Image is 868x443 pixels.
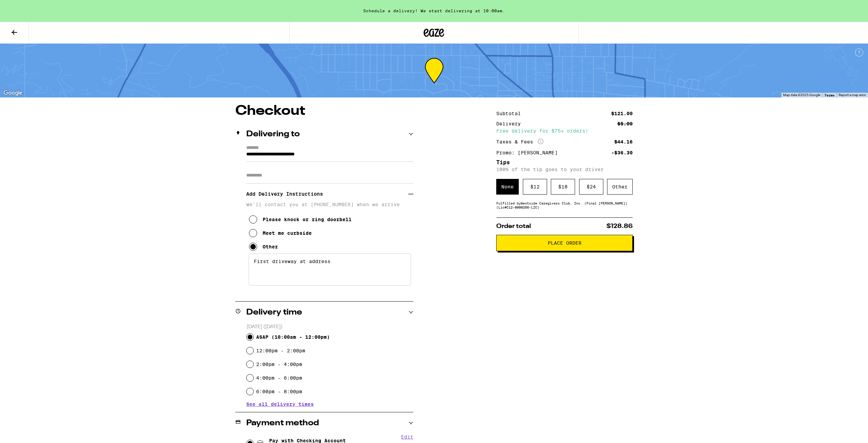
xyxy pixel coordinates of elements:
img: Google [2,89,24,97]
h2: Delivery time [246,308,302,317]
div: Delivery [496,121,526,126]
button: Place Order [496,235,633,251]
div: None [496,179,519,195]
label: 4:00pm - 6:00pm [256,375,302,381]
a: Open this area in Google Maps (opens a new window) [2,89,24,97]
span: Order total [496,223,531,229]
div: $ 12 [523,179,547,195]
button: See all delivery times [246,402,314,407]
h2: Payment method [246,419,319,427]
p: [DATE] ([DATE]) [247,324,413,330]
div: $121.00 [611,111,633,116]
label: 12:00pm - 2:00pm [256,348,305,353]
div: Other [263,244,278,249]
div: Free delivery for $75+ orders! [496,128,633,133]
button: Please knock or ring doorbell [249,213,352,226]
h2: Delivering to [246,130,300,138]
div: $ 24 [579,179,603,195]
div: -$36.30 [611,150,633,155]
div: Subtotal [496,111,526,116]
div: Other [607,179,633,195]
div: $44.16 [614,139,633,144]
div: Please knock or ring doorbell [263,217,352,222]
div: Taxes & Fees [496,139,543,145]
h5: Tips [496,160,633,165]
span: Place Order [548,241,582,245]
div: Meet me curbside [263,230,312,236]
span: $128.86 [606,223,633,229]
div: Promo: [PERSON_NAME] [496,150,562,155]
a: Terms [824,93,835,97]
h3: Add Delivery Instructions [246,186,408,202]
span: Map data ©2025 Google [783,93,820,97]
label: 2:00pm - 4:00pm [256,362,302,367]
button: Meet me curbside [249,226,312,240]
span: ASAP ( 10:00am - 12:00pm ) [256,334,330,340]
button: Edit [401,434,413,440]
h1: Checkout [235,104,413,118]
p: We'll contact you at [PHONE_NUMBER] when we arrive [246,202,413,207]
div: Fulfilled by Westside Caregivers Club, Inc. (Final [PERSON_NAME]) (Lic# C12-0000266-LIC ) [496,201,633,209]
a: Report a map error [839,93,866,97]
div: $ 18 [551,179,575,195]
label: 6:00pm - 8:00pm [256,389,302,394]
p: 100% of the tip goes to your driver [496,167,633,172]
div: $5.00 [617,121,633,126]
button: Other [249,240,278,254]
